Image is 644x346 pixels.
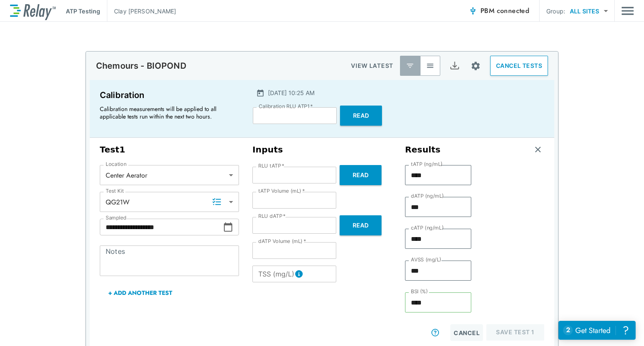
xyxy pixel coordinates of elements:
[546,7,565,15] p: Group:
[259,103,313,109] label: Calibration RLU ATP1
[558,321,636,340] iframe: Resource center
[450,324,483,341] button: Cancel
[621,3,634,19] img: Drawer Icon
[351,61,393,71] p: VIEW LATEST
[411,289,428,294] label: BSI (%)
[406,62,414,70] img: Latest
[258,213,286,219] label: RLU dATP
[66,7,100,15] p: ATP Testing
[465,55,487,77] button: Site setup
[96,61,186,71] p: Chemours - BIOPOND
[411,257,441,263] label: AVSS (mg/L)
[100,167,239,183] div: Center Aerator
[405,145,441,155] h3: Results
[258,188,305,194] label: tATP Volume (mL)
[106,215,127,221] label: Sampled
[100,105,234,120] p: Calibration measurements will be applied to all applicable tests run within the next two hours.
[469,7,477,15] img: Connected Icon
[340,165,382,185] button: Read
[411,193,444,199] label: dATP (ng/mL)
[256,89,265,97] img: Calender Icon
[100,88,238,102] p: Calibration
[100,194,239,210] div: QG21W
[258,238,306,244] label: dATP Volume (mL)
[449,61,460,71] img: Export Icon
[470,61,481,71] img: Settings Icon
[106,161,127,167] label: Location
[444,56,465,76] button: Export
[100,145,239,155] h3: Test 1
[465,3,532,19] button: PBM connected
[490,56,548,76] button: CANCEL TESTS
[100,219,223,235] input: Choose date, selected date is Sep 11, 2025
[252,145,392,155] h3: Inputs
[268,88,314,97] p: [DATE] 10:25 AM
[340,106,382,126] button: Read
[10,2,56,20] img: LuminUltra Relay
[114,7,176,15] p: Clay [PERSON_NAME]
[100,283,181,303] button: + Add Another Test
[411,225,444,231] label: cATP (ng/mL)
[258,163,284,169] label: RLU tATP
[340,215,382,235] button: Read
[426,62,434,70] img: View All
[411,161,443,167] label: tATP (ng/mL)
[621,3,634,19] button: Main menu
[534,145,542,154] img: Remove
[497,6,530,15] span: connected
[480,5,529,17] span: PBM
[106,188,124,194] label: Test Kit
